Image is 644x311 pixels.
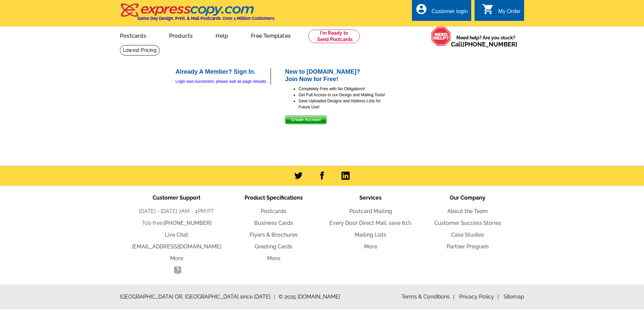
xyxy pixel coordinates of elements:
[279,293,340,301] span: © 2025 [DOMAIN_NAME]
[462,41,517,48] a: [PHONE_NUMBER]
[355,232,386,238] a: Mailing Lists
[482,3,494,15] i: shopping_cart
[451,41,517,48] span: Call
[447,208,488,214] a: About the Team
[175,68,270,76] h2: Already A Member? Sign In.
[450,195,485,201] span: Our Company
[245,195,303,201] span: Product Specifications
[261,208,286,214] a: Postcards
[175,78,270,84] div: Login was successful, please wait as page reloads.
[364,243,377,250] a: More
[431,27,451,46] img: help
[431,8,468,18] div: Customer login
[401,293,454,300] a: Terms & Conditions
[267,255,280,262] a: More
[285,115,327,124] button: Create Account
[254,220,293,226] a: Business Cards
[137,16,275,21] h4: Same Day Design, Print, & Mail Postcards. Over 1 Million Customers.
[165,232,188,238] a: Live Chat
[153,195,200,201] span: Customer Support
[415,3,427,15] i: account_circle
[298,92,386,98] li: Get Full Access to our Design and Mailing Tools!
[285,68,386,83] h2: New to [DOMAIN_NAME]? Join Now for Free!
[504,293,524,300] a: Sitemap
[482,7,521,16] a: shopping_cart My Order
[109,27,157,43] a: Postcards
[285,116,326,124] span: Create Account
[120,8,275,21] a: Same Day Design, Print, & Mail Postcards. Over 1 Million Customers.
[415,7,468,16] a: account_circle Customer login
[170,255,183,262] a: More
[451,232,484,238] a: Case Studies
[250,232,298,238] a: Flyers & Brochures
[298,86,386,92] li: Completely Free with No Obligations!
[349,208,392,214] a: Postcard Mailing
[255,243,292,250] a: Greeting Cards
[459,293,499,300] a: Privacy Policy
[447,243,489,250] a: Partner Program
[329,220,412,226] a: Every Door Direct Mail: save 81%
[128,219,225,227] li: Toll-free:
[158,27,204,43] a: Products
[120,293,275,301] span: [GEOGRAPHIC_DATA] OR, [GEOGRAPHIC_DATA] since [DATE]
[451,34,521,48] span: Need help? Are you stuck?
[240,27,301,43] a: Free Templates
[359,195,382,201] span: Services
[298,98,386,110] li: Save Uploaded Designs and Address Lists for Future Use!
[434,220,501,226] a: Customer Success Stories
[498,8,521,18] div: My Order
[132,243,221,250] a: [EMAIL_ADDRESS][DOMAIN_NAME]
[205,27,239,43] a: Help
[164,220,212,226] a: [PHONE_NUMBER]
[128,207,225,215] li: [DATE] - [DATE] 7AM - 4PM PT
